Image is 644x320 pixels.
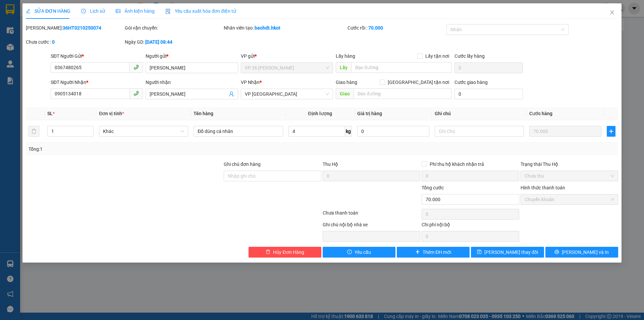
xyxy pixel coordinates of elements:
[454,89,523,99] input: Cước giao hàng
[609,10,615,15] span: close
[125,38,222,46] div: Ngày GD:
[51,79,143,86] div: SĐT Người Nhận
[521,185,565,190] label: Hình thức thanh toán
[554,249,559,255] span: printer
[224,24,346,32] div: Nhân viên tạo:
[241,80,260,85] span: VP Nhận
[345,126,352,137] span: kg
[336,88,354,99] span: Giao
[323,221,420,231] div: Ghi chú nội bộ nhà xe
[5,39,56,50] span: ↔ [GEOGRAPHIC_DATA]
[224,171,321,181] input: Ghi chú đơn hàng
[336,80,357,85] span: Giao hàng
[81,8,105,14] span: Lịch sử
[354,88,452,99] input: Dọc đường
[423,248,451,256] span: Thêm ĐH mới
[3,34,56,50] span: ↔ [GEOGRAPHIC_DATA]
[322,209,421,221] div: Chưa thanh toán
[47,111,53,116] span: SL
[336,62,351,73] span: Lấy
[29,145,249,153] div: Tổng: 1
[562,248,609,256] span: [PERSON_NAME] và In
[145,39,172,45] b: [DATE] 08:44
[99,111,124,116] span: Đơn vị tính
[103,126,184,136] span: Khác
[29,126,39,137] button: delete
[56,48,107,55] span: 70NHH1110250118
[308,111,332,116] span: Định lượng
[525,171,614,181] span: Chưa thu
[266,249,270,255] span: delete
[397,247,470,258] button: plusThêm ĐH mới
[146,79,238,86] div: Người nhận
[422,221,519,231] div: Chi phí nội bộ
[357,111,382,116] span: Giá trị hàng
[26,9,31,13] span: edit
[336,53,355,59] span: Lấy hàng
[133,64,139,70] span: phone
[63,25,101,31] b: 36HT0210250074
[81,9,86,13] span: clock-circle
[347,249,352,255] span: exclamation-circle
[323,247,395,258] button: exclamation-circleYêu cầu
[529,111,552,116] span: Cước hàng
[194,126,283,137] input: VD: Bàn, Ghế
[26,8,70,14] span: SỬA ĐƠN HÀNG
[427,161,487,168] span: Phí thu hộ khách nhận trả
[194,111,213,116] span: Tên hàng
[245,63,329,73] span: VP 36 Hồng Tiến
[529,126,601,137] input: 0
[471,247,544,258] button: save[PERSON_NAME] thay đổi
[273,248,304,256] span: Hủy Đơn Hàng
[52,39,55,45] b: 0
[6,5,52,27] strong: CHUYỂN PHÁT NHANH HK BUSLINES
[423,52,452,60] span: Lấy tận nơi
[415,249,420,255] span: plus
[3,29,56,50] span: SAPA, LÀO CAI ↔ [GEOGRAPHIC_DATA]
[165,9,171,14] img: icon
[133,91,139,96] span: phone
[146,52,238,60] div: Người gửi
[385,79,452,86] span: [GEOGRAPHIC_DATA] tận nơi
[607,129,615,134] span: plus
[368,25,383,31] b: 70.000
[484,248,538,256] span: [PERSON_NAME] thay đổi
[435,126,524,137] input: Ghi Chú
[245,89,329,99] span: VP Đà Nẵng
[116,8,155,14] span: Ảnh kiện hàng
[422,185,444,190] span: Tổng cước
[323,162,338,167] span: Thu Hộ
[241,52,333,60] div: VP gửi
[454,62,523,73] input: Cước lấy hàng
[347,24,445,32] div: Cước rồi :
[545,247,618,258] button: printer[PERSON_NAME] và In
[603,3,622,22] button: Close
[165,8,236,14] span: Yêu cầu xuất hóa đơn điện tử
[454,80,488,85] label: Cước giao hàng
[125,24,222,32] div: Gói vận chuyển:
[26,38,123,46] div: Chưa cước :
[255,25,280,31] b: baohdt.hkot
[432,107,527,120] th: Ghi chú
[224,162,261,167] label: Ghi chú đơn hàng
[229,91,234,97] span: user-add
[477,249,482,255] span: save
[521,161,618,168] div: Trạng thái Thu Hộ
[351,62,452,73] input: Dọc đường
[607,126,615,137] button: plus
[525,194,614,204] span: Chuyển khoản
[116,9,120,13] span: picture
[26,24,123,32] div: [PERSON_NAME]:
[454,53,485,59] label: Cước lấy hàng
[249,247,321,258] button: deleteHủy Đơn Hàng
[355,248,371,256] span: Yêu cầu
[51,52,143,60] div: SĐT Người Gửi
